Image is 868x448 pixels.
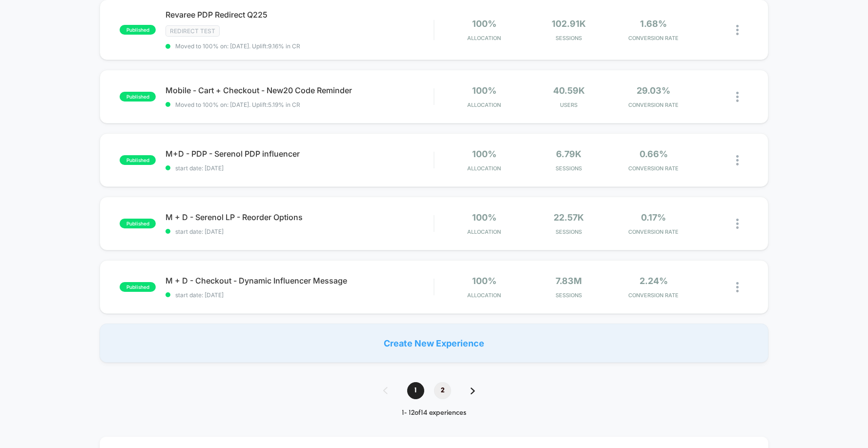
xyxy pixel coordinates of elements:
span: 100% [472,19,496,29]
span: 100% [472,149,496,159]
span: Sessions [529,228,609,235]
span: 1 [407,382,424,399]
span: Revaree PDP Redirect Q225 [165,10,434,20]
div: 1 - 12 of 14 experiences [373,409,495,417]
img: close [736,92,739,102]
span: M+D - PDP - Serenol PDP influencer [165,149,434,159]
span: Allocation [467,228,501,235]
span: CONVERSION RATE [614,35,694,41]
span: 7.83M [556,276,582,286]
span: 0.66% [640,149,668,159]
span: published [120,155,156,165]
span: start date: [DATE] [165,164,434,172]
span: Sessions [529,292,609,299]
div: Create New Experience [100,324,768,363]
span: Sessions [529,165,609,172]
span: published [120,219,156,228]
img: close [736,155,739,165]
img: close [736,25,739,35]
span: 2.24% [640,276,668,286]
span: 6.79k [556,149,581,159]
span: Allocation [467,35,501,41]
span: M + D - Serenol LP - Reorder Options [165,212,434,222]
img: close [736,282,739,292]
span: Moved to 100% on: [DATE] . Uplift: 5.19% in CR [175,101,300,108]
span: Allocation [467,165,501,172]
span: 100% [472,212,496,223]
span: published [120,92,156,102]
span: start date: [DATE] [165,291,434,299]
span: Sessions [529,35,609,41]
span: M + D - Checkout - Dynamic Influencer Message [165,276,434,285]
span: published [120,282,156,292]
span: Users [529,102,609,108]
span: 0.17% [641,212,666,223]
span: Mobile - Cart + Checkout - New20 Code Reminder [165,85,434,95]
span: published [120,25,156,35]
span: Redirect Test [165,25,220,37]
span: 2 [434,382,451,399]
span: CONVERSION RATE [614,102,694,108]
span: 100% [472,276,496,286]
span: Allocation [467,102,501,108]
span: 100% [472,85,496,96]
span: 40.59k [553,85,585,96]
span: Moved to 100% on: [DATE] . Uplift: 9.16% in CR [175,42,300,50]
span: CONVERSION RATE [614,165,694,172]
span: 22.57k [554,212,584,223]
img: close [736,219,739,229]
span: CONVERSION RATE [614,292,694,299]
span: 102.91k [552,19,586,29]
span: start date: [DATE] [165,228,434,235]
span: 1.68% [640,19,667,29]
span: 29.03% [637,85,670,96]
img: pagination forward [471,387,475,394]
span: CONVERSION RATE [614,228,694,235]
span: Allocation [467,292,501,299]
